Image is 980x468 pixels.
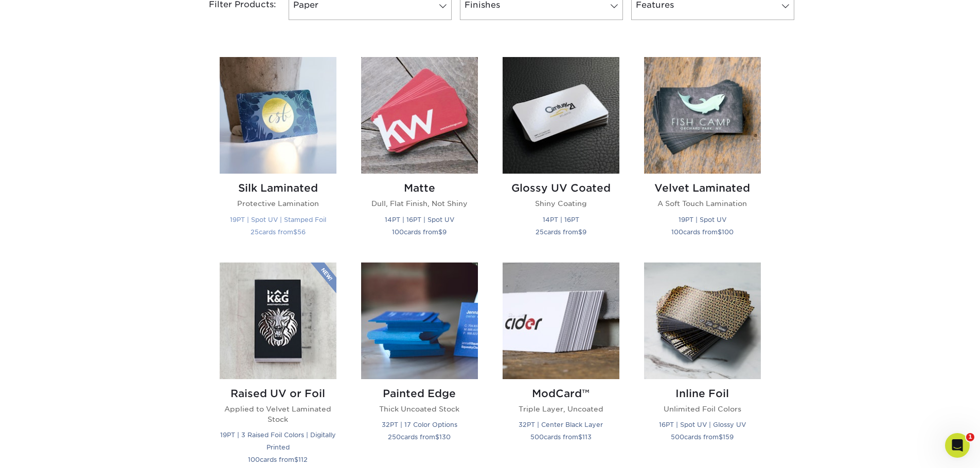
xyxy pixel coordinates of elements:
[945,433,970,458] iframe: Intercom live chat
[718,228,722,236] span: $
[388,433,451,441] small: cards from
[723,433,734,441] span: 159
[536,228,544,236] span: 25
[503,182,619,194] h2: Glossy UV Coated
[530,433,592,441] small: cards from
[582,228,586,236] span: 9
[297,228,306,236] span: 56
[435,433,439,441] span: $
[392,228,404,236] span: 100
[220,198,336,209] p: Protective Lamination
[251,228,306,236] small: cards from
[671,228,734,236] small: cards from
[220,57,336,174] img: Silk Laminated Business Cards
[361,182,478,194] h2: Matte
[3,437,87,464] iframe: Google Customer Reviews
[503,263,619,379] img: ModCard™ Business Cards
[220,404,336,425] p: Applied to Velvet Laminated Stock
[361,57,478,250] a: Matte Business Cards Matte Dull, Flat Finish, Not Shiny 14PT | 16PT | Spot UV 100cards from$9
[361,198,478,209] p: Dull, Flat Finish, Not Shiny
[671,228,683,236] span: 100
[311,263,336,293] img: New Product
[248,456,260,463] span: 100
[388,433,401,441] span: 250
[503,57,619,174] img: Glossy UV Coated Business Cards
[719,433,723,441] span: $
[578,433,582,441] span: $
[361,263,478,379] img: Painted Edge Business Cards
[644,198,761,209] p: A Soft Touch Lamination
[361,57,478,174] img: Matte Business Cards
[248,456,308,463] small: cards from
[503,387,619,400] h2: ModCard™
[644,404,761,414] p: Unlimited Foil Colors
[644,387,761,400] h2: Inline Foil
[361,387,478,400] h2: Painted Edge
[582,433,592,441] span: 113
[644,182,761,194] h2: Velvet Laminated
[220,263,336,379] img: Raised UV or Foil Business Cards
[220,387,336,400] h2: Raised UV or Foil
[442,228,447,236] span: 9
[294,456,298,463] span: $
[503,404,619,414] p: Triple Layer, Uncoated
[438,228,442,236] span: $
[659,421,746,428] small: 16PT | Spot UV | Glossy UV
[361,404,478,414] p: Thick Uncoated Stock
[220,431,336,451] small: 19PT | 3 Raised Foil Colors | Digitally Printed
[543,216,579,223] small: 14PT | 16PT
[382,421,457,428] small: 32PT | 17 Color Options
[671,433,734,441] small: cards from
[671,433,684,441] span: 500
[298,456,308,463] span: 112
[503,57,619,250] a: Glossy UV Coated Business Cards Glossy UV Coated Shiny Coating 14PT | 16PT 25cards from$9
[230,216,326,223] small: 19PT | Spot UV | Stamped Foil
[966,433,974,441] span: 1
[503,198,619,209] p: Shiny Coating
[530,433,544,441] span: 500
[220,182,336,194] h2: Silk Laminated
[220,57,336,250] a: Silk Laminated Business Cards Silk Laminated Protective Lamination 19PT | Spot UV | Stamped Foil ...
[392,228,447,236] small: cards from
[536,228,586,236] small: cards from
[385,216,454,223] small: 14PT | 16PT | Spot UV
[578,228,582,236] span: $
[644,263,761,379] img: Inline Foil Business Cards
[644,57,761,250] a: Velvet Laminated Business Cards Velvet Laminated A Soft Touch Lamination 19PT | Spot UV 100cards ...
[251,228,259,236] span: 25
[519,421,603,428] small: 32PT | Center Black Layer
[679,216,726,223] small: 19PT | Spot UV
[644,57,761,174] img: Velvet Laminated Business Cards
[293,228,297,236] span: $
[722,228,734,236] span: 100
[439,433,451,441] span: 130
